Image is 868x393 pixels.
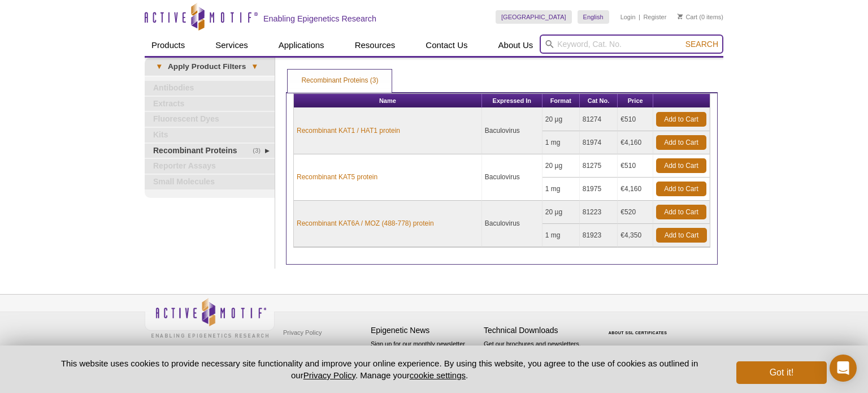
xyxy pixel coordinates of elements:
[145,97,275,111] a: Extracts
[540,34,723,54] input: Keyword, Cat. No.
[618,154,653,178] td: €510
[145,144,275,158] a: (3)Recombinant Proteins
[484,326,591,335] h4: Technical Downloads
[685,40,718,49] span: Search
[492,34,540,56] a: About Us
[656,158,706,173] a: Add to Cart
[678,10,723,24] li: (0 items)
[145,81,275,96] a: Antibodies
[830,355,857,382] div: Open Intercom Messenger
[656,182,706,196] a: Add to Cart
[542,224,580,247] td: 1 mg
[678,14,683,19] img: Your Cart
[618,108,653,131] td: €510
[580,201,618,224] td: 81223
[410,370,466,380] button: cookie settings
[643,13,666,21] a: Register
[482,108,542,154] td: Baculovirus
[145,112,275,127] a: Fluorescent Dyes
[542,178,580,201] td: 1 mg
[580,178,618,201] td: 81975
[580,224,618,247] td: 81923
[297,218,434,228] a: Recombinant KAT6A / MOZ (488-778) protein
[580,154,618,178] td: 81275
[280,341,340,358] a: Terms & Conditions
[303,370,355,380] a: Privacy Policy
[297,172,377,182] a: Recombinant KAT5 protein
[682,39,722,49] button: Search
[371,339,478,378] p: Sign up for our monthly newsletter highlighting recent publications in the field of epigenetics.
[656,228,707,243] a: Add to Cart
[294,94,482,108] th: Name
[542,201,580,224] td: 20 µg
[150,62,168,72] span: ▾
[620,13,636,21] a: Login
[618,201,653,224] td: €520
[272,34,331,56] a: Applications
[578,10,609,24] a: English
[297,126,400,136] a: Recombinant KAT1 / HAT1 protein
[580,94,618,108] th: Cat No.
[348,34,402,56] a: Resources
[419,34,474,56] a: Contact Us
[618,178,653,201] td: €4,160
[597,314,682,339] table: Click to Verify - This site chose Symantec SSL for secure e-commerce and confidential communicati...
[656,135,706,150] a: Add to Cart
[484,339,591,368] p: Get our brochures and newsletters, or request them by mail.
[496,10,572,24] a: [GEOGRAPHIC_DATA]
[253,144,267,158] span: (3)
[246,62,263,72] span: ▾
[656,112,706,127] a: Add to Cart
[145,295,275,340] img: Active Motif,
[41,357,718,381] p: This website uses cookies to provide necessary site functionality and improve your online experie...
[482,154,542,201] td: Baculovirus
[618,131,653,154] td: €4,160
[609,331,667,335] a: ABOUT SSL CERTIFICATES
[736,361,827,384] button: Got it!
[263,14,376,24] h2: Enabling Epigenetics Research
[145,34,192,56] a: Products
[580,131,618,154] td: 81974
[280,324,324,341] a: Privacy Policy
[209,34,255,56] a: Services
[482,94,542,108] th: Expressed In
[482,201,542,247] td: Baculovirus
[618,94,653,108] th: Price
[542,154,580,178] td: 20 µg
[371,326,478,335] h4: Epigenetic News
[678,13,697,21] a: Cart
[145,128,275,142] a: Kits
[542,108,580,131] td: 20 µg
[639,10,640,24] li: |
[542,131,580,154] td: 1 mg
[580,108,618,131] td: 81274
[542,94,580,108] th: Format
[288,70,392,92] a: Recombinant Proteins (3)
[145,175,275,189] a: Small Molecules
[618,224,653,247] td: €4,350
[145,58,275,76] a: ▾Apply Product Filters▾
[145,159,275,174] a: Reporter Assays
[656,205,706,219] a: Add to Cart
